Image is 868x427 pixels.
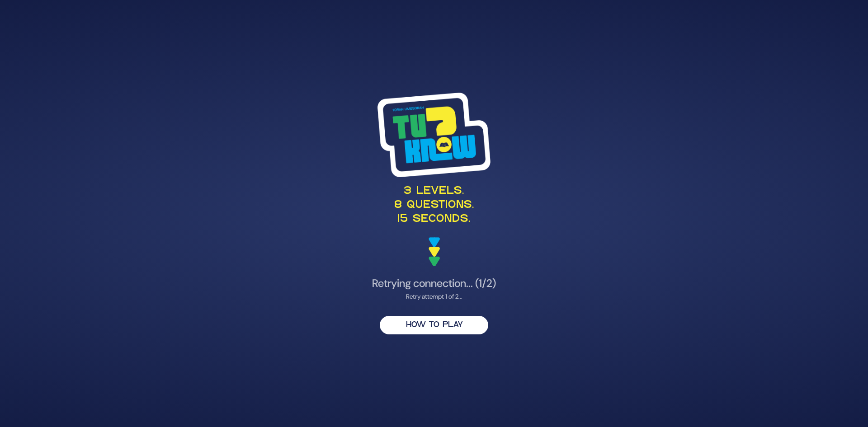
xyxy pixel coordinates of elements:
p: 3 levels. 8 questions. 15 seconds. [213,184,655,227]
img: Tournament Logo [377,93,491,177]
img: decoration arrows [429,237,440,266]
button: HOW TO PLAY [380,316,488,334]
div: Retry attempt 1 of 2... [213,292,655,301]
h4: Retrying connection... (1/2) [213,277,655,290]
